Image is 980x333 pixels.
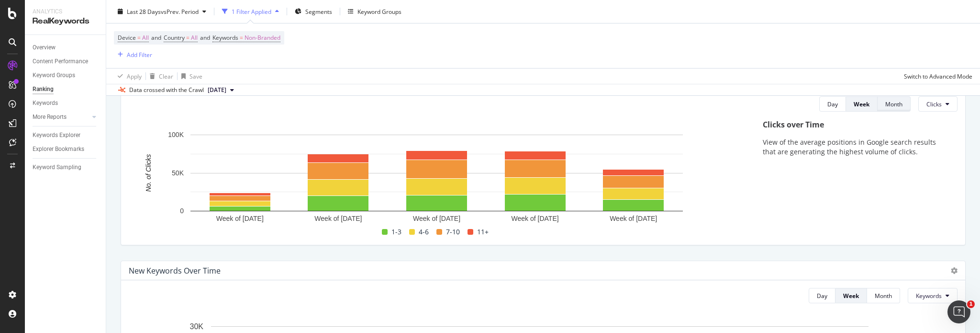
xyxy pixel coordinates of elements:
[477,226,489,238] span: 11+
[291,4,336,19] button: Segments
[33,8,98,16] div: Analytics
[33,43,99,53] a: Overview
[33,162,99,172] a: Keyword Sampling
[854,100,869,108] div: Week
[33,98,58,108] div: Keywords
[200,34,210,42] span: and
[172,169,184,177] text: 50K
[817,292,827,300] div: Day
[947,300,970,323] iframe: Intercom live chat
[161,7,199,15] span: vs Prev. Period
[127,50,152,58] div: Add Filter
[189,72,202,80] div: Save
[763,138,948,157] p: View of the average positions in Google search results that are generating the highest volume of ...
[142,31,149,45] span: All
[180,207,184,215] text: 0
[344,4,405,19] button: Keyword Groups
[33,98,99,108] a: Keywords
[875,292,892,300] div: Month
[827,100,838,108] div: Day
[446,226,460,238] span: 7-10
[918,96,958,112] button: Clicks
[186,34,189,42] span: =
[33,162,81,172] div: Keyword Sampling
[114,4,210,19] button: Last 28 DaysvsPrev. Period
[419,226,429,238] span: 4-6
[127,72,142,80] div: Apply
[33,112,67,122] div: More Reports
[904,72,972,80] div: Switch to Advanced Mode
[819,96,846,112] button: Day
[118,34,136,42] span: Device
[908,288,958,303] button: Keywords
[967,300,975,308] span: 1
[33,130,80,140] div: Keywords Explorer
[240,34,243,42] span: =
[33,70,75,80] div: Keyword Groups
[168,131,184,139] text: 100K
[413,215,460,222] text: Week of [DATE]
[846,96,878,112] button: Week
[33,43,56,53] div: Overview
[357,7,401,15] div: Keyword Groups
[33,57,88,67] div: Content Performance
[878,96,911,112] button: Month
[916,292,942,300] span: Keywords
[114,49,152,60] button: Add Filter
[33,130,99,140] a: Keywords Explorer
[33,144,99,154] a: Explorer Bookmarks
[809,288,835,303] button: Day
[151,34,161,42] span: and
[159,72,173,80] div: Clear
[216,215,264,222] text: Week of [DATE]
[245,31,280,45] span: Non-Branded
[212,34,238,42] span: Keywords
[191,31,198,45] span: All
[391,226,401,238] span: 1-3
[843,292,859,300] div: Week
[835,288,867,303] button: Week
[900,69,972,84] button: Switch to Advanced Mode
[129,266,221,276] div: New Keywords Over Time
[33,16,98,27] div: RealKeywords
[137,34,141,42] span: =
[145,154,152,192] text: No. of Clicks
[33,57,99,67] a: Content Performance
[129,86,204,94] div: Data crossed with the Crawl
[512,215,559,222] text: Week of [DATE]
[232,7,271,15] div: 1 Filter Applied
[178,69,202,84] button: Save
[314,215,362,222] text: Week of [DATE]
[190,323,204,331] text: 30K
[127,7,161,15] span: Last 28 Days
[610,215,657,222] text: Week of [DATE]
[218,4,283,19] button: 1 Filter Applied
[33,70,99,80] a: Keyword Groups
[33,144,84,154] div: Explorer Bookmarks
[129,130,744,226] svg: A chart.
[33,84,99,94] a: Ranking
[204,84,238,96] button: [DATE]
[33,84,54,94] div: Ranking
[867,288,900,303] button: Month
[33,112,89,122] a: More Reports
[305,7,332,15] span: Segments
[114,69,142,84] button: Apply
[763,119,948,130] div: Clicks over Time
[208,86,226,94] span: 2025 Sep. 15th
[926,100,942,108] span: Clicks
[146,69,173,84] button: Clear
[164,34,185,42] span: Country
[885,100,902,108] div: Month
